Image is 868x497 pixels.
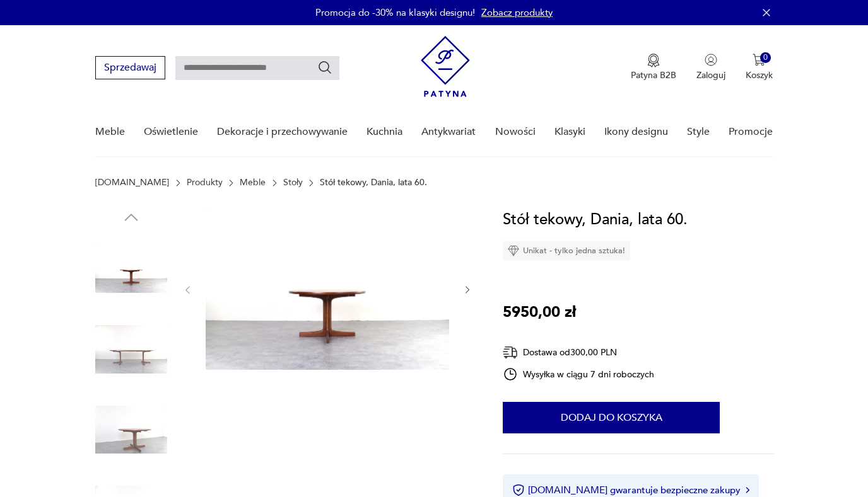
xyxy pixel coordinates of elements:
a: Style [687,108,710,156]
p: 5950,00 zł [503,300,576,324]
button: Patyna B2B [631,54,676,81]
img: Ikonka użytkownika [705,54,717,66]
img: Zdjęcie produktu Stół tekowy, Dania, lata 60. [95,394,167,466]
p: Koszyk [746,69,773,81]
div: 0 [760,52,771,63]
img: Zdjęcie produktu Stół tekowy, Dania, lata 60. [206,208,449,370]
img: Ikona medalu [647,54,660,67]
a: Nowości [495,108,536,156]
button: Szukaj [317,60,332,75]
img: Ikona diamentu [508,245,519,256]
a: Ikona medaluPatyna B2B [631,54,676,81]
a: [DOMAIN_NAME] [95,178,169,188]
button: [DOMAIN_NAME] gwarantuje bezpieczne zakupy [512,484,749,496]
img: Zdjęcie produktu Stół tekowy, Dania, lata 60. [95,314,167,386]
a: Klasyki [554,108,585,156]
div: Dostawa od 300,00 PLN [503,345,654,360]
button: Sprzedawaj [95,56,165,79]
a: Ikony designu [604,108,668,156]
div: Wysyłka w ciągu 7 dni roboczych [503,367,654,382]
img: Zdjęcie produktu Stół tekowy, Dania, lata 60. [95,233,167,305]
img: Ikona certyfikatu [512,484,525,496]
button: Zaloguj [696,54,725,81]
p: Promocja do -30% na klasyki designu! [315,6,475,19]
p: Patyna B2B [631,69,676,81]
button: 0Koszyk [746,54,773,81]
a: Kuchnia [367,108,402,156]
a: Dekoracje i przechowywanie [217,108,348,156]
a: Meble [95,108,125,156]
a: Antykwariat [421,108,476,156]
a: Meble [240,178,266,188]
a: Stoły [283,178,303,188]
img: Patyna - sklep z meblami i dekoracjami vintage [421,36,470,97]
button: Dodaj do koszyka [503,402,720,433]
a: Zobacz produkty [481,6,553,19]
a: Produkty [187,178,223,188]
a: Sprzedawaj [95,64,165,73]
img: Ikona dostawy [503,345,518,360]
a: Oświetlenie [144,108,198,156]
img: Ikona strzałki w prawo [746,487,749,493]
h1: Stół tekowy, Dania, lata 60. [503,208,688,232]
p: Stół tekowy, Dania, lata 60. [320,178,427,188]
img: Ikona koszyka [753,54,765,66]
p: Zaloguj [696,69,725,81]
a: Promocje [729,108,773,156]
div: Unikat - tylko jedna sztuka! [503,241,630,260]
